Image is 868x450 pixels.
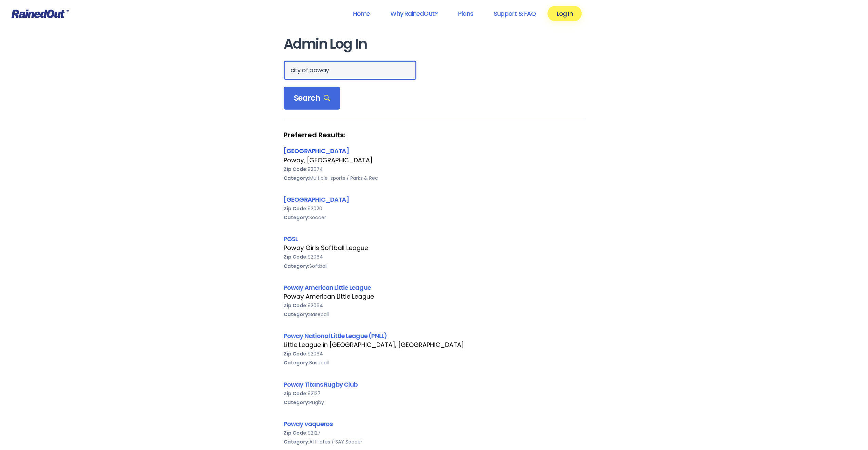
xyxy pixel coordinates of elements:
div: Poway Girls Softball League [284,243,585,252]
b: Zip Code: [284,166,308,173]
div: 92064 [284,252,585,261]
input: Search Orgs… [284,61,416,80]
div: Little League in [GEOGRAPHIC_DATA], [GEOGRAPHIC_DATA] [284,340,585,349]
div: 92074 [284,165,585,174]
b: Category: [284,263,309,270]
a: Poway National Little League (PNLL) [284,332,387,340]
div: Softball [284,262,585,271]
div: Baseball [284,310,585,319]
a: Poway American Little League [284,283,371,292]
div: 92127 [284,389,585,398]
b: Category: [284,214,309,221]
div: [GEOGRAPHIC_DATA] [284,146,585,155]
b: Category: [284,311,309,318]
h1: Admin Log In [284,36,585,52]
div: Rugby [284,398,585,407]
b: Zip Code: [284,302,308,309]
span: Search [294,93,330,103]
div: 92064 [284,349,585,358]
div: Search [284,87,340,110]
div: Affiliates / SAY Soccer [284,437,585,446]
div: Poway, [GEOGRAPHIC_DATA] [284,156,585,165]
a: PGSL [284,235,298,243]
b: Zip Code: [284,390,308,397]
div: Poway American Little League [284,283,585,292]
a: Why RainedOut? [381,6,446,21]
div: 92127 [284,428,585,437]
a: Poway Titans Rugby Club [284,380,358,389]
div: Poway vaqueros [284,419,585,428]
b: Category: [284,438,309,445]
strong: Preferred Results: [284,130,585,139]
a: Log In [547,6,581,21]
b: Zip Code: [284,205,308,212]
a: Support & FAQ [485,6,545,21]
div: Soccer [284,213,585,222]
div: Baseball [284,358,585,367]
div: Multiple-sports / Parks & Rec [284,174,585,183]
b: Category: [284,359,309,366]
div: [GEOGRAPHIC_DATA] [284,195,585,204]
b: Zip Code: [284,350,308,357]
b: Zip Code: [284,429,308,436]
a: [GEOGRAPHIC_DATA] [284,147,349,155]
b: Zip Code: [284,253,308,260]
div: Poway National Little League (PNLL) [284,331,585,340]
a: [GEOGRAPHIC_DATA] [284,195,349,204]
div: 92064 [284,301,585,310]
a: Poway vaqueros [284,420,333,428]
b: Category: [284,175,309,182]
b: Category: [284,399,309,406]
a: Home [344,6,379,21]
div: 92020 [284,204,585,213]
div: PGSL [284,234,585,243]
a: Plans [449,6,482,21]
div: Poway American Little League [284,292,585,301]
div: Poway Titans Rugby Club [284,380,585,389]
